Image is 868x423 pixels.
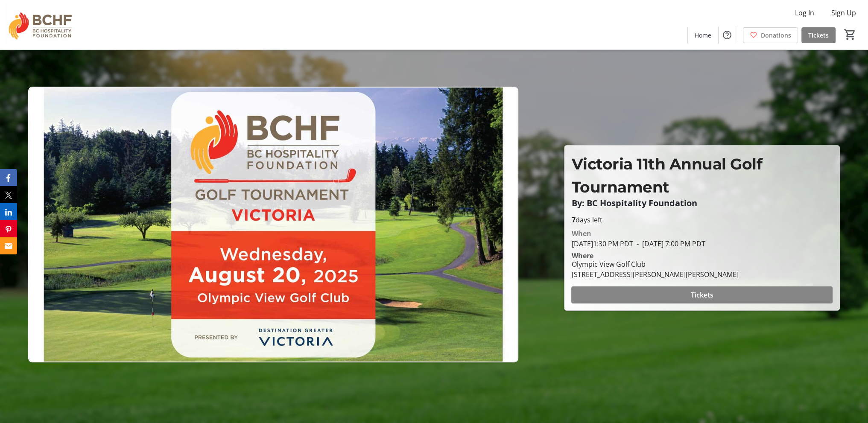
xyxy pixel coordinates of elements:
span: Log In [795,8,814,18]
div: [STREET_ADDRESS][PERSON_NAME][PERSON_NAME] [571,269,738,280]
button: Help [719,26,736,44]
span: Home [695,31,711,40]
button: Sign Up [824,6,863,20]
a: Home [688,27,718,43]
span: Donations [761,31,791,40]
a: Donations [743,27,798,43]
img: Campaign CTA Media Photo [28,87,518,362]
img: BC Hospitality Foundation's Logo [5,3,81,46]
span: Victoria 11th Annual Golf Tournament [571,155,762,196]
span: Sign Up [831,8,856,18]
button: Log In [788,6,821,20]
span: Tickets [808,31,829,40]
span: [DATE] 1:30 PM PDT [571,239,633,248]
a: Tickets [801,27,836,43]
span: - [633,239,642,248]
button: Cart [842,27,858,42]
div: Where [571,252,593,259]
div: Olympic View Golf Club [571,259,738,269]
p: By: BC Hospitality Foundation [571,198,833,208]
span: 7 [571,215,575,225]
span: Tickets [691,290,713,300]
button: Tickets [571,286,833,303]
div: When [571,228,591,239]
p: days left [571,215,833,225]
span: [DATE] 7:00 PM PDT [633,239,705,248]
